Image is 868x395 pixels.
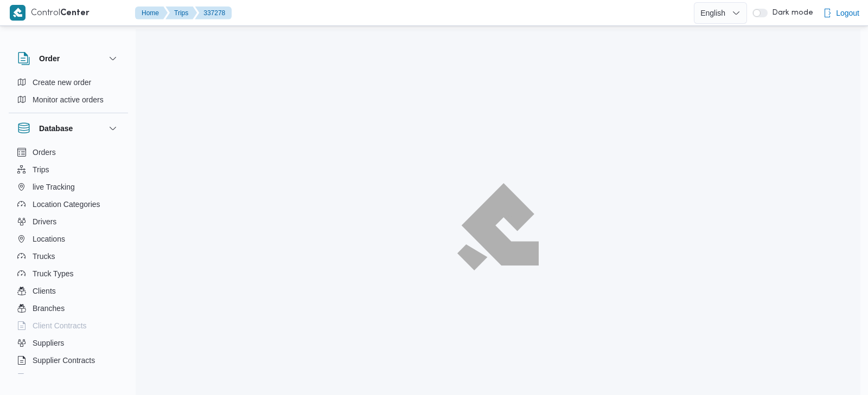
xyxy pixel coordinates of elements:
span: Monitor active orders [33,93,104,106]
img: X8yXhbKr1z7QwAAAABJRU5ErkJggg== [10,5,25,21]
button: Trips [13,161,124,178]
button: Database [17,122,119,135]
button: Devices [13,369,124,386]
div: Order [9,74,128,113]
button: Create new order [13,74,124,91]
button: Locations [13,230,124,248]
h3: Database [39,122,73,135]
h3: Order [39,52,60,65]
button: Order [17,52,119,65]
button: Drivers [13,213,124,230]
button: Supplier Contracts [13,352,124,369]
span: Devices [33,371,60,384]
span: Location Categories [33,198,100,211]
b: Center [60,9,90,17]
span: Create new order [33,76,91,89]
span: Truck Types [33,267,73,280]
button: Suppliers [13,334,124,352]
span: Locations [33,232,65,245]
span: live Tracking [33,180,75,193]
span: Logout [836,7,859,20]
button: Logout [819,2,864,24]
button: Client Contracts [13,317,124,334]
img: ILLA Logo [463,190,533,264]
span: Trips [33,163,49,176]
div: Database [9,144,128,378]
button: Monitor active orders [13,91,124,108]
span: Client Contracts [33,319,87,332]
button: Trucks [13,248,124,265]
span: Supplier Contracts [33,354,95,367]
button: 337278 [195,7,232,20]
button: Branches [13,300,124,317]
span: Dark mode [768,9,813,17]
span: Orders [33,146,56,159]
span: Drivers [33,215,56,228]
button: Trips [165,7,197,20]
button: Orders [13,144,124,161]
button: Truck Types [13,265,124,282]
span: Branches [33,302,65,315]
button: Home [135,7,168,20]
span: Trucks [33,250,55,263]
span: Clients [33,284,56,297]
button: live Tracking [13,178,124,196]
button: Clients [13,282,124,300]
button: Location Categories [13,196,124,213]
span: Suppliers [33,336,64,349]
